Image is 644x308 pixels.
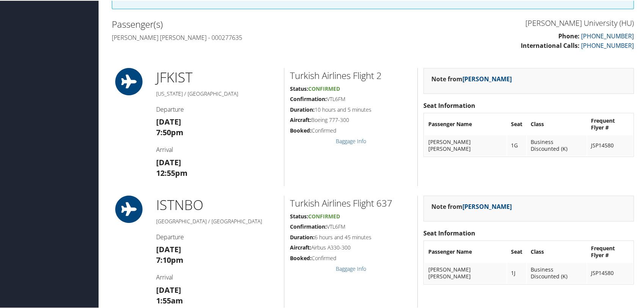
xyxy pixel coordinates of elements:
strong: Note from [431,74,512,82]
th: Seat [507,113,526,134]
h5: 10 hours and 5 minutes [290,105,412,113]
strong: Aircraft: [290,243,311,250]
a: [PHONE_NUMBER] [581,31,634,39]
td: 1J [507,262,526,283]
a: Baggage Info [335,264,366,272]
a: [PERSON_NAME] [462,202,512,210]
h1: JFK IST [156,67,278,86]
h5: Boeing 777-300 [290,115,412,123]
th: Passenger Name [425,241,506,261]
strong: Booked: [290,126,312,133]
strong: Confirmation: [290,95,327,102]
strong: Duration: [290,233,315,240]
strong: Seat Information [423,228,475,237]
h4: Arrival [156,272,278,281]
h5: [US_STATE] / [GEOGRAPHIC_DATA] [156,89,278,97]
a: [PHONE_NUMBER] [581,41,634,49]
td: JSP14580 [587,262,633,283]
strong: Status: [290,212,308,219]
strong: Seat Information [423,101,475,109]
h5: Confirmed [290,126,412,134]
strong: Booked: [290,254,312,261]
h5: Airbus A330-300 [290,243,412,251]
th: Passenger Name [425,113,506,134]
strong: Aircraft: [290,115,311,123]
h4: Arrival [156,145,278,153]
strong: [DATE] [156,156,181,167]
strong: Phone: [558,31,580,39]
strong: Duration: [290,105,315,112]
strong: International Calls: [521,41,580,49]
th: Frequent Flyer # [587,241,633,261]
th: Frequent Flyer # [587,113,633,134]
strong: 7:50pm [156,126,183,137]
h5: 6 hours and 45 minutes [290,233,412,240]
strong: Status: [290,84,308,92]
td: JSP14580 [587,134,633,155]
h5: [GEOGRAPHIC_DATA] / [GEOGRAPHIC_DATA] [156,217,278,224]
span: Confirmed [308,212,340,219]
a: [PERSON_NAME] [462,74,512,82]
strong: [DATE] [156,284,181,294]
th: Seat [507,241,526,261]
h2: Turkish Airlines Flight 637 [290,196,412,209]
strong: 1:55am [156,295,183,305]
th: Class [527,113,586,134]
td: Business Discounted (K) [527,134,586,155]
a: Baggage Info [335,137,366,144]
h5: VTL6FM [290,95,412,102]
td: [PERSON_NAME] [PERSON_NAME] [425,134,506,155]
h4: Departure [156,104,278,113]
strong: 12:55pm [156,167,188,177]
span: Confirmed [308,84,340,92]
h4: [PERSON_NAME] [PERSON_NAME] - 000277635 [112,33,367,41]
h5: VTL6FM [290,222,412,230]
th: Class [527,241,586,261]
td: [PERSON_NAME] [PERSON_NAME] [425,262,506,283]
strong: Note from [431,202,512,210]
h3: [PERSON_NAME] University (HU) [379,17,634,28]
strong: 7:10pm [156,254,183,264]
h2: Passenger(s) [112,17,367,30]
td: Business Discounted (K) [527,262,586,283]
strong: [DATE] [156,116,181,126]
h2: Turkish Airlines Flight 2 [290,68,412,81]
strong: Confirmation: [290,222,327,229]
td: 1G [507,134,526,155]
h4: Departure [156,232,278,240]
h5: Confirmed [290,254,412,261]
strong: [DATE] [156,243,181,254]
h1: IST NBO [156,195,278,214]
